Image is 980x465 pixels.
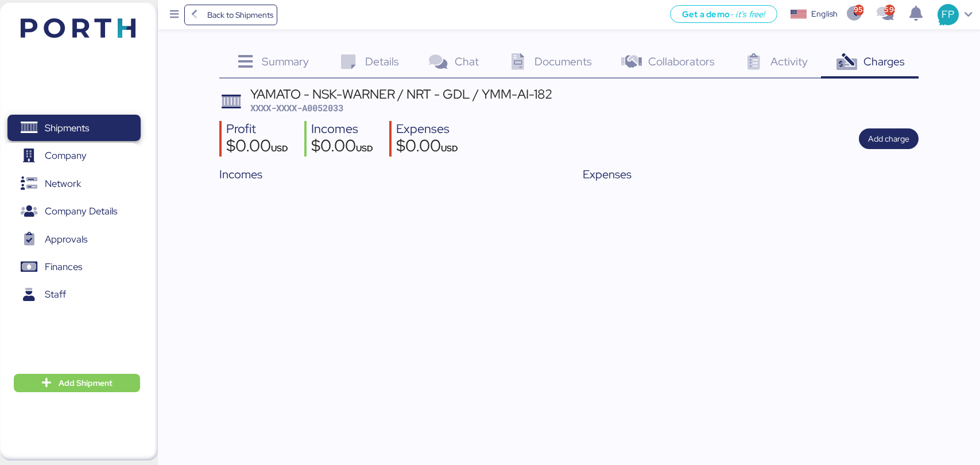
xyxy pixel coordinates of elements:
[7,282,141,308] a: Staff
[942,7,954,22] span: FP
[7,198,141,225] a: Company Details
[250,102,343,114] span: XXXX-XXXX-A0052033
[262,54,309,69] span: Summary
[7,115,141,141] a: Shipments
[534,54,592,69] span: Documents
[868,132,909,146] span: Add charge
[45,120,89,136] span: Shipments
[207,8,273,22] span: Back to Shipments
[648,54,715,69] span: Collaborators
[811,8,838,20] div: English
[455,54,479,69] span: Chat
[226,121,288,138] div: Profit
[7,226,141,252] a: Approvals
[14,374,140,392] button: Add Shipment
[311,121,373,138] div: Incomes
[859,128,919,149] button: Add charge
[863,54,905,69] span: Charges
[583,166,918,183] div: Expenses
[396,121,458,138] div: Expenses
[7,170,141,197] a: Network
[441,143,458,154] span: USD
[396,138,458,157] div: $0.00
[45,147,87,164] span: Company
[45,286,66,303] span: Staff
[219,166,555,183] div: Incomes
[165,5,184,25] button: Menu
[250,88,552,100] div: YAMATO - NSK-WARNER / NRT - GDL / YMM-AI-182
[45,175,81,192] span: Network
[7,143,141,169] a: Company
[45,259,82,275] span: Finances
[770,54,808,69] span: Activity
[59,376,113,390] span: Add Shipment
[226,138,288,157] div: $0.00
[184,5,278,25] a: Back to Shipments
[7,254,141,280] a: Finances
[271,143,288,154] span: USD
[45,231,87,248] span: Approvals
[311,138,373,157] div: $0.00
[365,54,399,69] span: Details
[356,143,373,154] span: USD
[45,203,117,220] span: Company Details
